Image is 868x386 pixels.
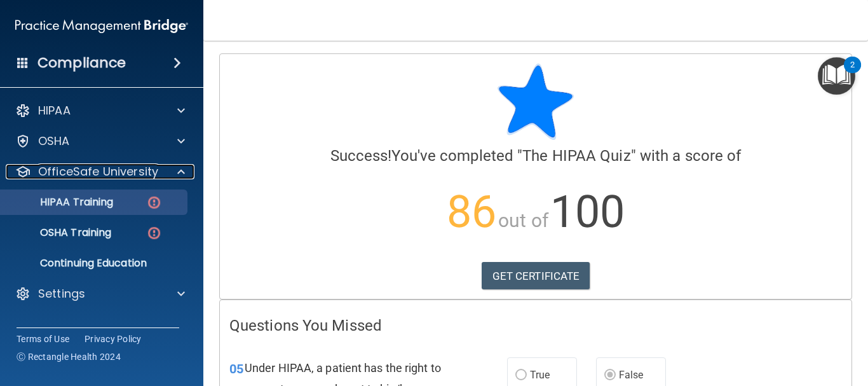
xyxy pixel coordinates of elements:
a: Settings [15,286,185,301]
a: OfficeSafe University [15,164,185,179]
span: 100 [550,186,625,238]
span: out of [498,209,548,231]
input: True [515,371,527,380]
a: Terms of Use [17,333,69,345]
span: Ⓒ Rectangle Health 2024 [17,350,121,363]
span: True [530,369,550,381]
img: PMB logo [15,13,188,39]
span: False [619,369,644,381]
img: danger-circle.6113f641.png [146,195,162,210]
h4: Questions You Missed [229,317,842,334]
p: OSHA [38,134,70,149]
div: 2 [850,65,855,81]
a: OSHA [15,134,185,149]
span: 86 [447,186,496,238]
button: Open Resource Center, 2 new notifications [818,57,855,95]
p: Continuing Education [8,257,182,270]
span: 05 [229,361,243,376]
a: Privacy Policy [85,333,142,345]
p: OfficeSafe University [38,164,158,179]
a: GET CERTIFICATE [482,262,590,290]
span: The HIPAA Quiz [522,147,630,165]
p: HIPAA [38,103,71,118]
input: False [604,371,616,380]
p: Settings [38,286,85,301]
span: Success! [330,147,392,165]
a: HIPAA [15,103,185,118]
p: HIPAA Training [8,196,113,209]
h4: Compliance [37,54,126,72]
p: OSHA Training [8,226,111,239]
img: danger-circle.6113f641.png [146,225,162,241]
img: blue-star-rounded.9d042014.png [498,64,574,140]
h4: You've completed " " with a score of [229,148,842,164]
